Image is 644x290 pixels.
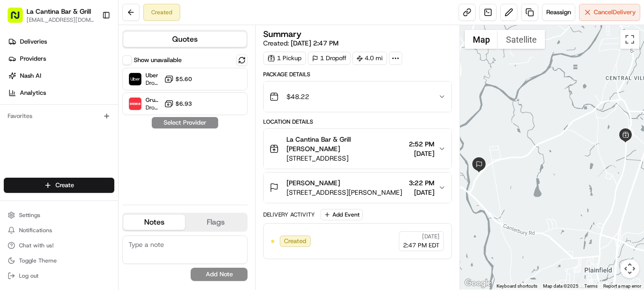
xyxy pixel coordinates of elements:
button: Toggle Theme [4,254,114,267]
button: Settings [4,208,114,222]
button: Show street map [465,30,498,49]
span: Grubhub [146,96,160,104]
button: La Cantina Bar & Grill [PERSON_NAME][STREET_ADDRESS]2:52 PM[DATE] [264,129,451,169]
span: [DATE] [422,233,440,240]
span: Dropoff ETA 26 minutes [146,104,160,111]
span: Nash AI [20,72,41,80]
span: Deliveries [20,37,47,46]
button: Log out [4,269,114,282]
span: [DATE] [409,149,434,158]
div: Delivery Activity [263,211,315,218]
a: Providers [4,51,118,66]
span: $5.60 [175,75,192,83]
h3: Summary [263,30,302,38]
div: Package Details [263,71,452,78]
span: Created: [263,38,339,48]
div: 4.0 mi [352,52,387,65]
span: Toggle Theme [19,257,57,264]
button: Add Event [321,209,363,220]
span: [DATE] 2:47 PM [291,39,339,47]
span: [DATE] [409,188,434,197]
div: Location Details [263,118,452,126]
span: Analytics [20,89,46,97]
a: Deliveries [4,34,118,49]
button: CancelDelivery [579,4,640,21]
button: Notifications [4,224,114,237]
button: Chat with us! [4,239,114,252]
span: Notifications [19,227,52,234]
span: [STREET_ADDRESS] [286,154,405,163]
span: 2:52 PM [409,139,434,149]
span: 2:47 PM EDT [403,241,440,250]
button: [EMAIL_ADDRESS][DOMAIN_NAME] [27,16,94,24]
button: La Cantina Bar & Grill[EMAIL_ADDRESS][DOMAIN_NAME] [4,4,98,27]
span: Reassign [546,8,571,17]
button: Map camera controls [620,259,639,278]
span: Uber [146,72,160,79]
a: Nash AI [4,68,118,83]
span: $48.22 [286,92,309,101]
button: Quotes [123,32,247,47]
button: Notes [123,215,185,230]
img: Grubhub [129,98,141,110]
label: Show unavailable [134,56,182,64]
button: Flags [185,215,247,230]
button: $48.22 [264,82,451,112]
a: Analytics [4,85,118,100]
span: Map data ©2025 [543,283,579,289]
button: Show satellite imagery [498,30,545,49]
button: Keyboard shortcuts [497,283,537,290]
button: La Cantina Bar & Grill [27,7,91,16]
img: Google [462,277,494,290]
img: Uber [129,73,141,85]
div: Favorites [4,109,114,124]
div: 1 Pickup [263,52,306,65]
span: Created [284,237,306,245]
span: Settings [19,211,40,219]
span: Dropoff ETA 24 minutes [146,79,160,87]
span: Providers [20,54,46,63]
span: Log out [19,272,38,280]
button: [PERSON_NAME][STREET_ADDRESS][PERSON_NAME]3:22 PM[DATE] [264,172,451,203]
button: $5.60 [164,74,192,84]
div: 1 Dropoff [308,52,350,65]
button: Toggle fullscreen view [620,30,639,49]
span: Cancel Delivery [594,8,636,17]
span: La Cantina Bar & Grill [PERSON_NAME] [286,135,405,154]
span: [PERSON_NAME] [286,178,340,188]
span: 3:22 PM [409,178,434,188]
button: Create [4,178,114,193]
span: Chat with us! [19,242,54,249]
span: [STREET_ADDRESS][PERSON_NAME] [286,188,402,197]
span: Create [55,181,74,190]
a: Terms [584,283,598,289]
span: $6.93 [175,100,192,108]
button: $6.93 [164,99,192,109]
a: Report a map error [603,283,641,289]
a: Open this area in Google Maps (opens a new window) [462,277,494,290]
button: Reassign [542,4,575,21]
